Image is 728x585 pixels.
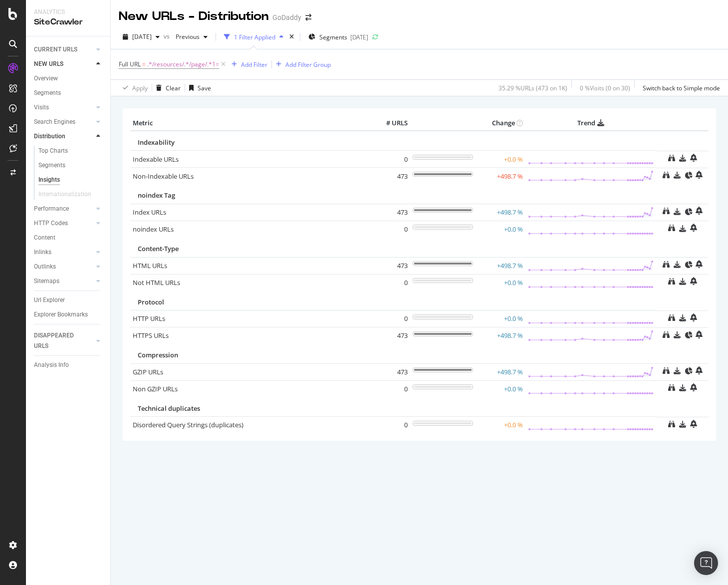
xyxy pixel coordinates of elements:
[34,131,65,142] div: Distribution
[138,404,200,413] span: Technical duplicates
[319,33,347,41] span: Segments
[138,297,164,306] span: Protocol
[241,60,267,69] div: Add Filter
[370,417,410,434] td: 0
[34,330,93,351] a: DISAPPEARED URLS
[234,33,275,41] div: 1 Filter Applied
[138,191,175,200] span: noindex Tag
[287,32,296,42] div: times
[476,116,525,131] th: Change
[152,80,181,96] button: Clear
[34,218,68,229] div: HTTP Codes
[350,33,368,41] div: [DATE]
[198,84,211,92] div: Save
[38,189,101,200] a: Internationalization
[133,384,178,393] a: Non GZIP URLs
[132,32,152,41] span: 2025 Sep. 28th
[696,330,703,338] div: bell-plus
[34,16,102,28] div: SiteCrawler
[690,420,697,428] div: bell-plus
[272,58,331,70] button: Add Filter Group
[643,84,720,92] div: Switch back to Simple mode
[34,117,93,127] a: Search Engines
[476,363,525,380] td: +498.7 %
[34,309,88,320] div: Explorer Bookmarks
[690,224,697,232] div: bell-plus
[34,73,103,84] a: Overview
[133,172,194,181] a: Non-Indexable URLs
[476,151,525,168] td: +0.0 %
[476,168,525,185] td: +498.7 %
[696,366,703,374] div: bell-plus
[228,58,267,70] button: Add Filter
[34,247,51,258] div: Inlinks
[34,59,63,69] div: NEW URLS
[370,310,410,327] td: 0
[34,102,49,113] div: Visits
[34,88,61,98] div: Segments
[476,274,525,291] td: +0.0 %
[34,117,75,127] div: Search Engines
[34,8,102,16] div: Analytics
[690,154,697,162] div: bell-plus
[690,313,697,321] div: bell-plus
[38,175,60,185] div: Insights
[476,380,525,397] td: +0.0 %
[34,360,103,370] a: Analysis Info
[370,204,410,221] td: 473
[34,309,103,320] a: Explorer Bookmarks
[34,276,93,287] a: Sitemaps
[34,233,55,243] div: Content
[34,360,69,370] div: Analysis Info
[164,32,172,40] span: vs
[119,60,141,68] span: Full URL
[119,8,268,25] div: New URLs - Distribution
[34,262,56,272] div: Outlinks
[119,80,148,96] button: Apply
[34,44,93,55] a: CURRENT URLS
[370,363,410,380] td: 473
[285,60,331,69] div: Add Filter Group
[370,327,410,344] td: 473
[119,29,164,45] button: [DATE]
[690,277,697,285] div: bell-plus
[34,204,93,214] a: Performance
[133,314,165,323] a: HTTP URLs
[130,116,370,131] th: Metric
[476,204,525,221] td: +498.7 %
[476,310,525,327] td: +0.0 %
[132,84,148,92] div: Apply
[696,171,703,179] div: bell-plus
[133,261,167,270] a: HTML URLs
[34,88,103,98] a: Segments
[34,330,84,351] div: DISAPPEARED URLS
[34,204,69,214] div: Performance
[38,146,68,156] div: Top Charts
[133,278,180,287] a: Not HTML URLs
[138,350,178,359] span: Compression
[34,262,93,272] a: Outlinks
[476,257,525,274] td: +498.7 %
[476,417,525,434] td: +0.0 %
[34,247,93,258] a: Inlinks
[34,102,93,113] a: Visits
[34,295,65,305] div: Url Explorer
[138,138,175,147] span: Indexability
[147,57,219,71] span: .*/resources/.*/page/.*1=
[370,274,410,291] td: 0
[34,218,93,229] a: HTTP Codes
[220,29,287,45] button: 1 Filter Applied
[34,59,93,69] a: NEW URLS
[38,146,103,156] a: Top Charts
[38,160,65,171] div: Segments
[304,29,372,45] button: Segments[DATE]
[133,420,243,429] a: Disordered Query Strings (duplicates)
[142,60,146,68] span: =
[34,276,59,287] div: Sitemaps
[696,207,703,215] div: bell-plus
[370,151,410,168] td: 0
[370,116,410,131] th: # URLS
[370,380,410,397] td: 0
[305,14,311,21] div: arrow-right-arrow-left
[696,260,703,268] div: bell-plus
